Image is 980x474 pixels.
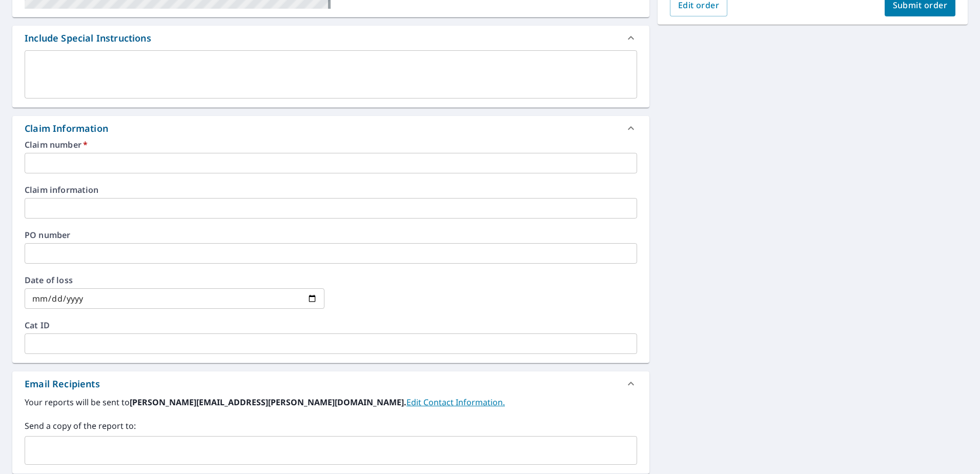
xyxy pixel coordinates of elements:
[25,141,637,149] label: Claim number
[130,397,406,408] b: [PERSON_NAME][EMAIL_ADDRESS][PERSON_NAME][DOMAIN_NAME].
[12,116,649,141] div: Claim Information
[25,321,637,329] label: Cat ID
[25,377,100,391] div: Email Recipients
[406,397,505,408] a: EditContactInfo
[25,420,637,432] label: Send a copy of the report to:
[12,26,649,50] div: Include Special Instructions
[25,396,637,408] label: Your reports will be sent to
[25,31,151,45] div: Include Special Instructions
[25,186,637,194] label: Claim information
[25,122,108,135] div: Claim Information
[25,231,637,239] label: PO number
[12,371,649,396] div: Email Recipients
[25,276,324,284] label: Date of loss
